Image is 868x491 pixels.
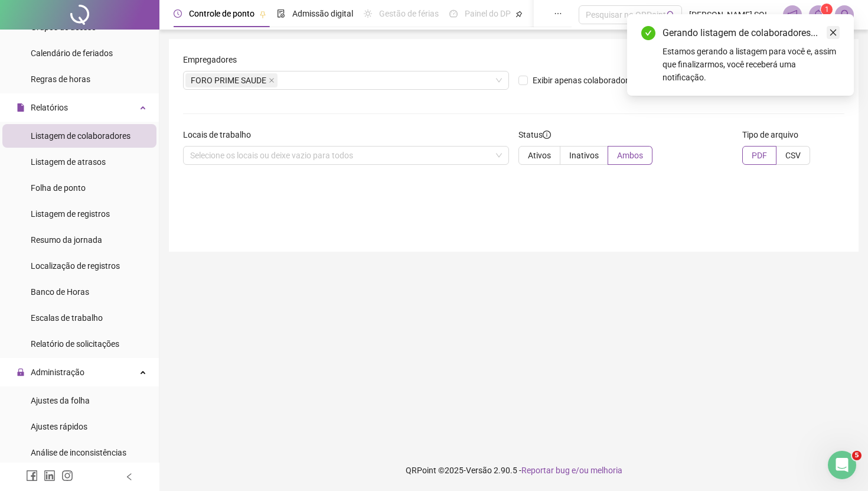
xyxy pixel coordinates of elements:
iframe: Intercom live chat [828,451,856,479]
span: notification [787,9,798,20]
span: Resumo da jornada [31,235,102,245]
span: ellipsis [554,9,562,18]
span: Ambos [617,151,643,160]
span: Administração [31,368,84,377]
span: left [125,473,133,481]
span: Escalas de trabalho [31,313,103,323]
span: lock [17,368,25,376]
span: 5 [852,451,862,460]
span: Localização de registros [31,261,120,271]
span: Ativos [528,151,551,160]
footer: QRPoint © 2025 - 2.90.5 - [159,450,868,491]
a: Close [827,26,840,39]
span: Painel do DP [465,9,511,18]
span: 1 [825,5,829,14]
span: Versão [466,466,492,475]
span: Regras de horas [31,74,90,84]
span: Gestão de férias [379,9,439,18]
span: file [17,103,25,112]
span: Listagem de colaboradores [31,131,130,141]
span: close [269,77,275,83]
span: Listagem de registros [31,209,110,219]
span: Relatórios [31,103,68,112]
div: Gerando listagem de colaboradores... [663,26,840,40]
span: FORO PRIME SAUDE [185,73,278,87]
span: Admissão digital [292,9,353,18]
span: instagram [61,470,73,482]
span: Ajustes rápidos [31,422,87,431]
img: 67889 [836,6,853,24]
span: Reportar bug e/ou melhoria [521,466,622,475]
span: Folha de ponto [31,183,86,193]
span: facebook [26,470,38,482]
span: sun [364,9,372,18]
span: book [533,9,541,18]
div: Estamos gerando a listagem para você e, assim que finalizarmos, você receberá uma notificação. [663,45,840,84]
span: pushpin [259,11,266,18]
label: Locais de trabalho [183,128,259,141]
span: search [667,11,676,19]
span: clock-circle [174,9,182,18]
span: Calendário de feriados [31,48,113,58]
span: Inativos [569,151,599,160]
span: check-circle [641,26,655,40]
span: Banco de Horas [31,287,89,297]
span: Ajustes da folha [31,396,90,405]
sup: 1 [821,4,833,15]
span: CSV [785,151,801,160]
span: Status [518,128,551,141]
span: Análise de inconsistências [31,448,126,457]
span: file-done [277,9,285,18]
span: bell [813,9,824,20]
span: FORO PRIME SAUDE [191,74,266,87]
span: PDF [752,151,767,160]
span: info-circle [543,131,551,139]
span: Relatório de solicitações [31,339,119,349]
span: close [829,28,837,37]
span: Tipo de arquivo [742,128,798,141]
span: Controle de ponto [189,9,254,18]
span: Exibir apenas colaboradores de férias [528,74,674,87]
span: Listagem de atrasos [31,157,106,167]
span: pushpin [515,11,523,18]
span: dashboard [449,9,458,18]
span: [PERSON_NAME] SOLUCOES EM FOLHA [689,8,776,21]
label: Empregadores [183,53,244,66]
span: linkedin [44,470,56,482]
